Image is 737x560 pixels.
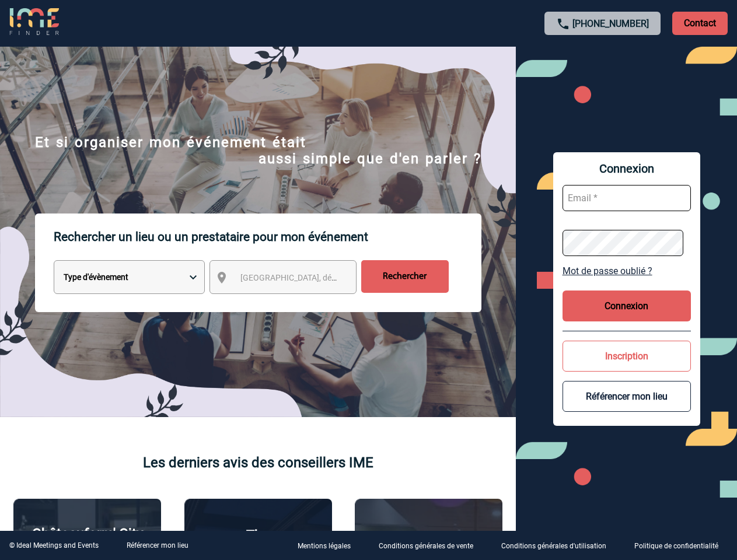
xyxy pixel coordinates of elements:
a: Conditions générales de vente [369,540,492,551]
a: [PHONE_NUMBER] [572,18,649,29]
p: Conditions générales de vente [379,542,473,551]
p: Politique de confidentialité [634,542,718,551]
img: call-24-px.png [556,17,570,31]
a: Conditions générales d'utilisation [492,540,625,551]
p: Châteauform' City [GEOGRAPHIC_DATA] [20,526,155,558]
a: Mentions légales [288,540,369,551]
button: Inscription [563,341,691,372]
span: Connexion [563,162,691,176]
p: Conditions générales d'utilisation [501,542,606,551]
div: © Ideal Meetings and Events [9,541,99,549]
p: The [GEOGRAPHIC_DATA] [191,527,326,560]
input: Email * [563,185,691,211]
a: Mot de passe oublié ? [563,265,691,276]
button: Référencer mon lieu [563,381,691,412]
button: Connexion [563,290,691,321]
p: Mentions légales [298,542,351,551]
p: Agence 2ISD [389,528,469,545]
p: Contact [672,12,728,35]
a: Politique de confidentialité [625,540,737,551]
a: Référencer mon lieu [127,541,188,549]
input: Rechercher [361,260,449,293]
